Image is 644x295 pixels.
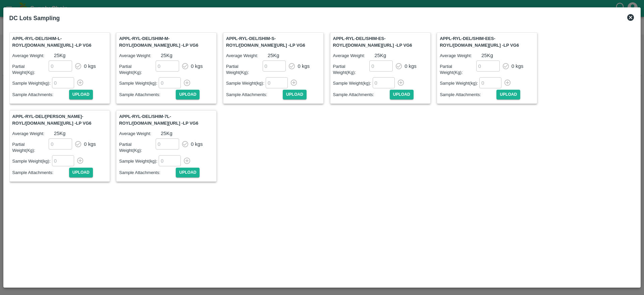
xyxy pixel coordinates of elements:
[503,43,519,48] strong: LP VG6
[12,170,69,176] label: Sample Attachments:
[12,141,49,154] label: Partial Weight(Kg):
[69,90,93,99] span: Upload
[405,62,417,70] div: 0 kgs
[333,64,369,76] label: Partial Weight(Kg):
[333,80,372,87] label: Sample Weight(kg):
[159,155,181,166] input: 0
[161,52,172,59] div: 25 Kg
[298,62,310,70] div: 0 kgs
[119,92,176,98] label: Sample Attachments:
[12,158,52,165] label: Sample Weight(kg):
[183,43,198,48] strong: LP VG6
[226,80,265,87] label: Sample Weight(kg):
[369,60,393,72] input: 0
[84,62,96,70] div: 0 kgs
[440,36,519,48] strong: APPL-RYL-DEL/SHIM-EES-ROYL/[DOMAIN_NAME][URL] -
[481,52,493,59] div: 25 Kg
[12,36,92,48] strong: APPL-RYL-DEL/SHIM-L-ROYL/[DOMAIN_NAME][URL] -
[76,43,92,48] strong: LP VG6
[12,114,92,126] strong: APPL-RYL-DEL/[PERSON_NAME]-ROYL/[DOMAIN_NAME][URL] -
[226,64,262,76] label: Partial Weight(Kg):
[263,60,286,72] input: 0
[176,168,200,177] span: Upload
[476,60,500,72] input: 0
[440,80,479,87] label: Sample Weight(kg):
[76,121,92,126] strong: LP VG6
[49,60,72,72] input: 0
[268,52,279,59] div: 25 Kg
[176,90,200,99] span: Upload
[396,43,412,48] strong: LP VG6
[191,140,203,148] div: 0 kgs
[333,92,390,98] label: Sample Attachments:
[333,53,375,59] label: Average Weight:
[183,121,198,126] strong: LP VG6
[12,92,69,98] label: Sample Attachments:
[84,140,96,148] div: 0 kgs
[226,36,305,48] strong: APPL-RYL-DEL/SHIM-S-ROYL/[DOMAIN_NAME][URL] -
[12,64,49,76] label: Partial Weight(Kg):
[479,77,501,88] input: 0
[440,92,496,98] label: Sample Attachments:
[69,168,93,177] span: Upload
[49,138,72,150] input: 0
[119,36,198,48] strong: APPL-RYL-DEL/SHIM-M-ROYL/[DOMAIN_NAME][URL] -
[156,60,179,72] input: 0
[12,131,54,137] label: Average Weight:
[119,114,198,126] strong: APPL-RYL-DEL/SHIM-7L-ROYL/[DOMAIN_NAME][URL] -
[12,53,54,59] label: Average Weight:
[373,77,395,88] input: 0
[440,53,481,59] label: Average Weight:
[52,155,74,166] input: 0
[156,138,179,150] input: 0
[161,130,172,137] div: 25 Kg
[159,77,181,88] input: 0
[333,36,412,48] strong: APPL-RYL-DEL/SHIM-ES-ROYL/[DOMAIN_NAME][URL] -
[119,141,155,154] label: Partial Weight(Kg):
[226,53,268,59] label: Average Weight:
[119,170,176,176] label: Sample Attachments:
[226,92,283,98] label: Sample Attachments:
[266,77,288,88] input: 0
[12,80,52,87] label: Sample Weight(kg):
[390,90,414,99] span: Upload
[283,90,307,99] span: Upload
[54,130,66,137] div: 25 Kg
[9,15,60,22] b: DC Lots Sampling
[119,80,158,87] label: Sample Weight(kg):
[54,52,66,59] div: 25 Kg
[512,62,524,70] div: 0 kgs
[52,77,74,88] input: 0
[119,53,161,59] label: Average Weight:
[496,90,520,99] span: Upload
[119,158,158,165] label: Sample Weight(kg):
[375,52,386,59] div: 25 Kg
[191,62,203,70] div: 0 kgs
[119,64,155,76] label: Partial Weight(Kg):
[440,64,476,76] label: Partial Weight(Kg):
[290,43,305,48] strong: LP VG6
[119,131,161,137] label: Average Weight:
